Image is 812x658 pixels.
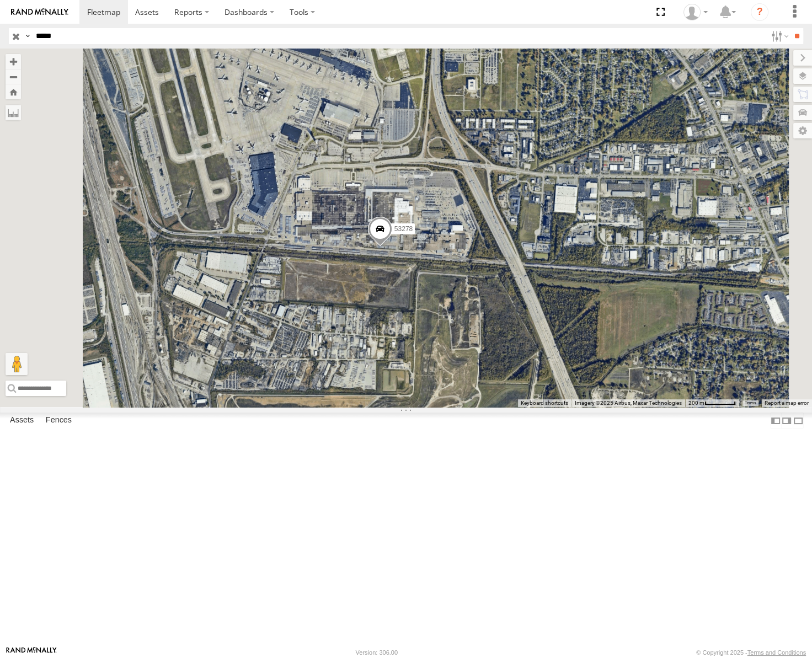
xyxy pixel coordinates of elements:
button: Zoom in [6,54,21,69]
label: Dock Summary Table to the Right [781,413,792,429]
label: Map Settings [793,123,812,138]
span: 53278 [394,225,413,233]
div: Miky Transport [680,4,712,20]
button: Drag Pegman onto the map to open Street View [6,353,28,375]
div: © Copyright 2025 - [696,649,806,656]
i: ? [751,3,768,21]
a: Terms and Conditions [747,649,806,656]
label: Fences [40,413,77,429]
a: Terms [745,400,756,405]
label: Search Filter Options [767,28,790,44]
button: Keyboard shortcuts [521,399,568,407]
img: rand-logo.svg [11,8,68,16]
span: Imagery ©2025 Airbus, Maxar Technologies [575,400,682,406]
label: Dock Summary Table to the Left [770,413,781,429]
label: Hide Summary Table [793,413,804,429]
button: Zoom Home [6,84,21,99]
div: Version: 306.00 [356,649,398,656]
span: 200 m [688,400,704,406]
label: Measure [6,105,21,120]
button: Zoom out [6,69,21,84]
a: Report a map error [765,400,809,406]
button: Map Scale: 200 m per 53 pixels [685,399,739,407]
a: Visit our Website [6,647,57,658]
label: Assets [4,413,39,429]
label: Search Query [23,28,32,44]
